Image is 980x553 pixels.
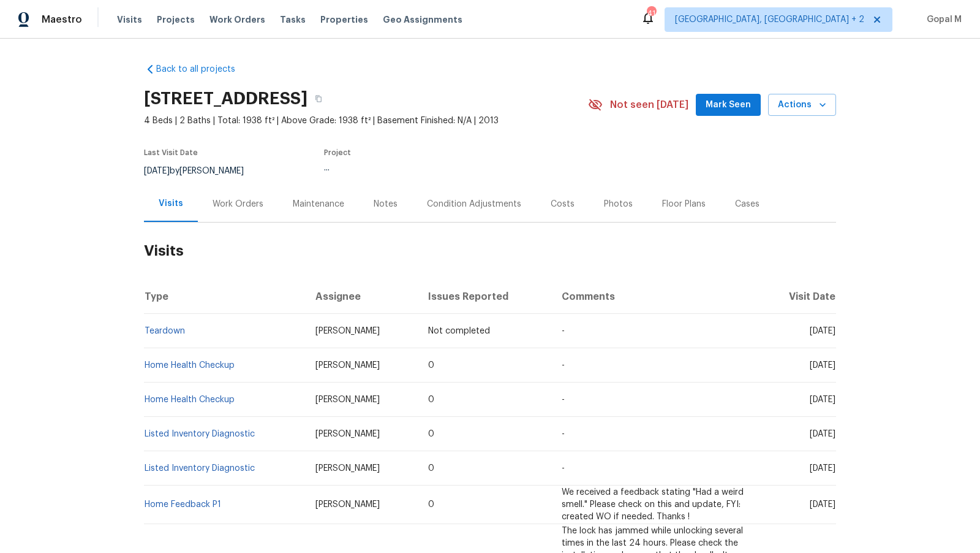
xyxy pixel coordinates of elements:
span: [DATE] [144,167,170,175]
span: Maestro [42,13,82,26]
span: Project [324,149,351,156]
div: Work Orders [213,198,263,210]
th: Comments [552,280,759,314]
th: Type [144,280,306,314]
span: [PERSON_NAME] [315,361,380,370]
button: Mark Seen [696,94,761,116]
a: Home Health Checkup [145,361,235,370]
span: [DATE] [810,500,835,509]
span: Properties [320,13,368,26]
span: [DATE] [810,395,835,404]
span: Last Visit Date [144,149,198,156]
span: Work Orders [209,13,265,26]
span: [PERSON_NAME] [315,430,380,438]
span: Projects [157,13,195,26]
a: Home Health Checkup [145,395,235,404]
span: [GEOGRAPHIC_DATA], [GEOGRAPHIC_DATA] + 2 [675,13,864,26]
div: Photos [604,198,633,210]
span: - [562,464,565,473]
a: Listed Inventory Diagnostic [145,430,255,438]
a: Teardown [145,327,185,335]
span: 4 Beds | 2 Baths | Total: 1938 ft² | Above Grade: 1938 ft² | Basement Finished: N/A | 2013 [144,115,588,127]
span: - [562,395,565,404]
div: Visits [159,197,183,210]
span: Not completed [428,327,490,335]
a: Back to all projects [144,63,262,75]
div: Floor Plans [662,198,706,210]
span: Tasks [280,15,306,24]
div: ... [324,164,559,172]
span: 0 [428,500,434,509]
div: Notes [374,198,398,210]
div: Cases [735,198,759,210]
span: 0 [428,395,434,404]
span: Actions [778,97,826,113]
h2: Visits [144,223,836,280]
div: 41 [647,7,655,20]
span: [DATE] [810,327,835,335]
div: Maintenance [293,198,344,210]
span: [PERSON_NAME] [315,464,380,473]
span: We received a feedback stating "Had a weird smell." Please check on this and update, FYI: created... [562,488,744,521]
th: Issues Reported [418,280,552,314]
span: 0 [428,361,434,370]
a: Listed Inventory Diagnostic [145,464,255,473]
h2: [STREET_ADDRESS] [144,93,307,105]
div: by [PERSON_NAME] [144,164,258,178]
span: - [562,327,565,335]
span: [PERSON_NAME] [315,395,380,404]
div: Costs [551,198,575,210]
div: Condition Adjustments [427,198,521,210]
span: [DATE] [810,464,835,473]
span: - [562,430,565,438]
span: [PERSON_NAME] [315,327,380,335]
span: Gopal M [922,13,962,26]
span: [DATE] [810,361,835,370]
span: - [562,361,565,370]
span: Visits [117,13,142,26]
span: [PERSON_NAME] [315,500,380,509]
th: Visit Date [759,280,836,314]
span: Geo Assignments [383,13,462,26]
a: Home Feedback P1 [145,500,221,509]
span: Not seen [DATE] [610,99,688,111]
span: 0 [428,464,434,473]
span: [DATE] [810,430,835,438]
button: Actions [768,94,836,116]
button: Copy Address [307,88,330,110]
span: 0 [428,430,434,438]
span: Mark Seen [706,97,751,113]
th: Assignee [306,280,418,314]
